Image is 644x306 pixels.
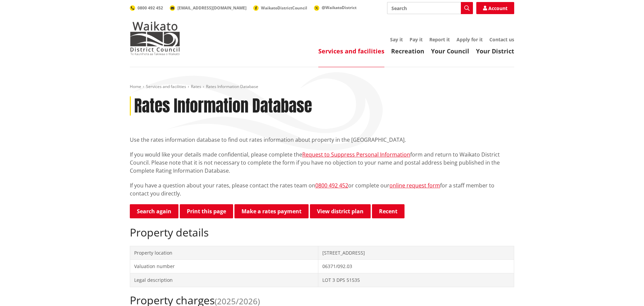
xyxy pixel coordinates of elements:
[177,5,247,11] span: [EMAIL_ADDRESS][DOMAIN_NAME]
[476,47,514,55] a: Your District
[130,84,514,90] nav: breadcrumb
[170,5,247,11] a: [EMAIL_ADDRESS][DOMAIN_NAME]
[489,36,514,43] a: Contact us
[318,260,514,273] td: 06371/092.03
[130,5,163,11] a: 0800 492 452
[146,84,186,89] a: Services and facilities
[372,204,405,218] button: Recent
[318,47,384,55] a: Services and facilities
[429,36,450,43] a: Report it
[318,246,514,260] td: [STREET_ADDRESS]
[180,204,233,218] button: Print this page
[431,47,469,55] a: Your Council
[130,204,178,218] a: Search again
[310,204,371,218] a: View district plan
[261,5,307,11] span: WaikatoDistrictCouncil
[302,151,410,158] a: Request to Suppress Personal Information
[387,2,473,14] input: Search input
[315,182,348,189] a: 0800 492 452
[322,5,357,10] span: @WaikatoDistrict
[206,84,258,89] span: Rates Information Database
[410,36,423,43] a: Pay it
[130,84,141,89] a: Home
[130,150,514,175] p: If you would like your details made confidential, please complete the form and return to Waikato ...
[191,84,201,89] a: Rates
[138,5,163,11] span: 0800 492 452
[130,21,180,55] img: Waikato District Council - Te Kaunihera aa Takiwaa o Waikato
[130,136,514,144] p: Use the rates information database to find out rates information about property in the [GEOGRAPHI...
[390,36,403,43] a: Say it
[130,273,318,287] td: Legal description
[318,273,514,287] td: LOT 3 DPS 51535
[391,47,424,55] a: Recreation
[476,2,514,14] a: Account
[130,181,514,198] p: If you have a question about your rates, please contact the rates team on or complete our for a s...
[389,182,440,189] a: online request form
[253,5,307,11] a: WaikatoDistrictCouncil
[134,96,312,116] h1: Rates Information Database
[234,204,309,218] a: Make a rates payment
[314,5,357,10] a: @WaikatoDistrict
[130,260,318,273] td: Valuation number
[457,36,483,43] a: Apply for it
[130,246,318,260] td: Property location
[130,226,514,239] h2: Property details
